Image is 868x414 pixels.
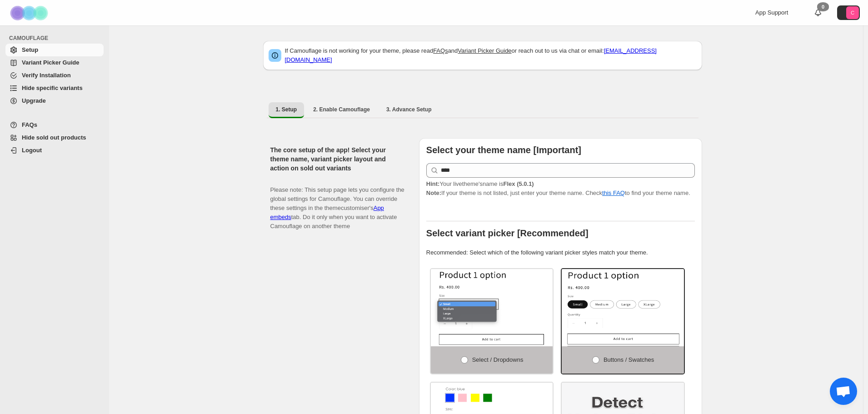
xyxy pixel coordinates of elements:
[426,145,581,155] b: Select your theme name [Important]
[386,106,432,113] span: 3. Advance Setup
[472,356,524,363] span: Select / Dropdowns
[426,180,534,187] span: Your live theme's name is
[22,147,42,154] span: Logout
[426,228,589,238] b: Select variant picker [Recommended]
[276,106,297,113] span: 1. Setup
[503,180,534,187] strong: Flex (5.0.1)
[830,378,857,405] div: Open chat
[426,248,695,257] p: Recommended: Select which of the following variant picker styles match your theme.
[5,82,104,95] a: Hide specific variants
[9,35,105,42] span: CAMOUFLAGE
[22,97,46,104] span: Upgrade
[22,59,79,66] span: Variant Picker Guide
[817,2,829,11] div: 0
[7,0,53,25] img: Camouflage
[313,106,370,113] span: 2. Enable Camouflage
[846,6,859,19] span: Avatar with initials C
[426,180,695,198] p: If your theme is not listed, just enter your theme name. Check to find your theme name.
[22,85,83,91] span: Hide specific variants
[755,9,788,16] span: App Support
[22,121,37,128] span: FAQs
[431,269,553,346] img: Select / Dropdowns
[285,46,697,65] p: If Camouflage is not working for your theme, please read and or reach out to us via chat or email:
[5,131,104,144] a: Hide sold out products
[22,46,38,53] span: Setup
[426,180,440,187] strong: Hint:
[602,190,625,196] a: this FAQ
[851,10,854,15] text: C
[270,176,404,231] p: Please note: This setup page lets you configure the global settings for Camouflage. You can overr...
[458,47,511,54] a: Variant Picker Guide
[5,69,104,82] a: Verify Installation
[5,44,104,56] a: Setup
[5,119,104,131] a: FAQs
[604,356,654,363] span: Buttons / Swatches
[837,5,860,20] button: Avatar with initials C
[5,56,104,69] a: Variant Picker Guide
[22,72,71,79] span: Verify Installation
[426,190,441,196] strong: Note:
[433,47,448,54] a: FAQs
[5,144,104,157] a: Logout
[270,145,404,173] h2: The core setup of the app! Select your theme name, variant picker layout and action on sold out v...
[562,269,684,346] img: Buttons / Swatches
[22,134,86,141] span: Hide sold out products
[5,95,104,107] a: Upgrade
[813,8,823,17] a: 0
